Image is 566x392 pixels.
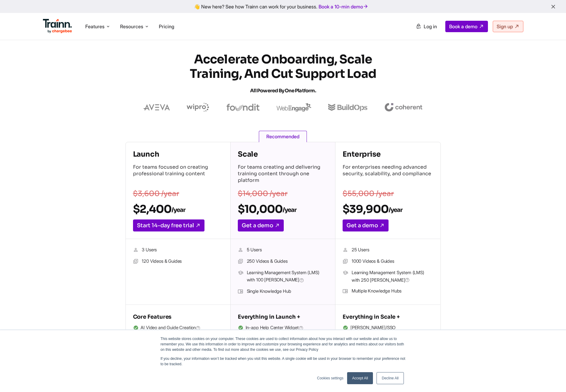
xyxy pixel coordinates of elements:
h2: $10,000 [238,202,328,216]
sub: /year [171,206,185,214]
span: Book a demo [449,23,477,29]
li: Single Knowledge Hub [238,288,328,296]
img: coherent logo [384,103,422,112]
span: Sign up [497,23,513,29]
img: aveva logo [144,104,170,110]
a: Book a 10-min demo [317,2,370,11]
a: Cookies settings [317,375,344,381]
img: webengage logo [277,103,311,112]
li: 1000 Videos & Guides [343,258,433,265]
img: Trainn Logo [43,19,72,33]
p: For teams creating and delivering training content through one platform [238,164,328,185]
sub: /year [283,206,296,214]
sub: /year [389,206,402,214]
span: In-app Help Center Widget [246,324,304,332]
span: Log in [424,23,437,29]
h2: $39,900 [343,202,433,216]
a: Pricing [159,23,174,29]
a: Decline All [377,372,404,384]
p: For teams focused on creating professional training content [133,164,223,185]
a: Get a demo [238,219,284,231]
p: This website stores cookies on your computer. These cookies are used to collect information about... [161,336,406,352]
span: All Powered by One Platform. [250,87,316,94]
h5: Everything in Scale + [343,312,433,322]
a: Get a demo [343,219,389,231]
h1: Accelerate Onboarding, Scale Training, and Cut Support Load [175,52,391,98]
h5: Core Features [133,312,223,322]
a: Accept All [347,372,373,384]
a: Book a demo [445,21,488,32]
li: Multiple Knowledge Hubs [343,287,433,295]
h2: $2,400 [133,202,223,216]
h4: Launch [133,149,223,159]
img: wipro logo [187,103,209,112]
s: $55,000 /year [343,189,394,198]
p: For enterprises needing advanced security, scalability, and compliance [343,164,433,185]
span: Learning Management System (LMS) with 250 [PERSON_NAME] [352,269,433,284]
li: 3 Users [133,246,223,254]
h5: Everything in Launch + [238,312,328,322]
img: buildops logo [328,104,368,111]
h4: Enterprise [343,149,433,159]
li: [PERSON_NAME]/SSO [343,324,433,332]
span: Features [85,23,104,30]
li: 250 Videos & Guides [238,258,328,265]
span: Recommended [259,131,307,142]
span: Resources [120,23,143,30]
li: 5 Users [238,246,328,254]
img: foundit logo [226,104,260,111]
h4: Scale [238,149,328,159]
li: 120 Videos & Guides [133,258,223,265]
p: If you decline, your information won’t be tracked when you visit this website. A single cookie wi... [161,356,406,367]
span: AI Video and Guide Creation [141,324,201,332]
s: $3,600 /year [133,189,179,198]
li: 25 Users [343,246,433,254]
a: Log in [412,21,440,32]
div: 👋 New here? See how Trainn can work for your business. [4,4,562,9]
s: $14,000 /year [238,189,288,198]
a: Start 14-day free trial [133,219,204,231]
a: Sign up [493,21,523,32]
span: Learning Management System (LMS) with 100 [PERSON_NAME] [247,269,328,284]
